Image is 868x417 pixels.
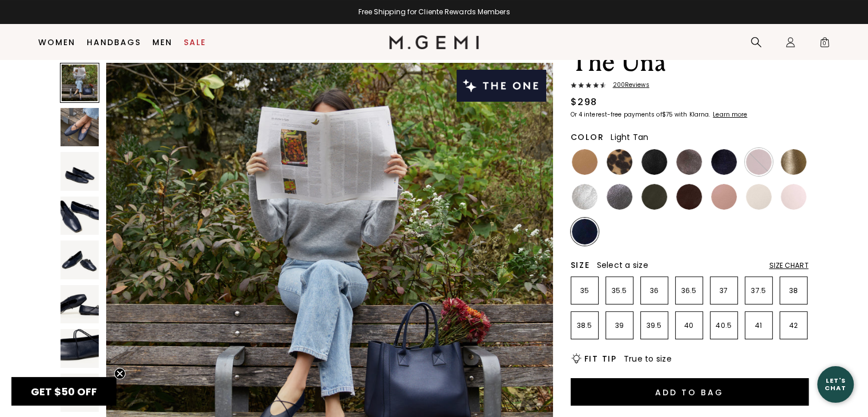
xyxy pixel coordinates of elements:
[389,35,479,49] img: M.Gemi
[571,82,809,91] a: 200Reviews
[572,149,597,175] img: Light Tan
[606,286,633,295] p: 35.5
[606,82,649,89] span: 200 Review s
[641,286,668,295] p: 36
[60,374,99,412] img: The Una
[780,286,807,295] p: 38
[38,38,75,47] a: Women
[676,184,702,210] img: Chocolate
[597,259,648,271] span: Select a size
[675,110,712,119] klarna-placement-style-body: with Klarna
[571,110,662,119] klarna-placement-style-body: Or 4 interest-free payments of
[746,149,772,175] img: Burgundy
[641,149,667,175] img: Black
[60,197,99,235] img: The Una
[60,240,99,279] img: The Una
[710,286,737,295] p: 37
[31,384,97,399] span: GET $50 OFF
[662,110,673,119] klarna-placement-style-amount: $75
[607,184,632,210] img: Gunmetal
[584,354,617,363] h2: Fit Tip
[457,70,546,102] img: The One tag
[641,184,667,210] img: Military
[11,377,116,406] div: GET $50 OFFClose teaser
[746,184,772,210] img: Ecru
[114,368,126,379] button: Close teaser
[713,110,747,119] klarna-placement-style-cta: Learn more
[60,152,99,191] img: The Una
[781,149,806,175] img: Gold
[572,184,597,210] img: Silver
[641,321,668,330] p: 39.5
[152,38,172,47] a: Men
[87,38,141,47] a: Handbags
[624,353,672,364] span: True to size
[769,261,809,270] div: Size Chart
[571,378,809,406] button: Add to Bag
[611,131,648,143] span: Light Tan
[571,133,604,142] h2: Color
[711,149,737,175] img: Midnight Blue
[571,260,590,270] h2: Size
[712,111,747,118] a: Learn more
[571,46,809,78] h1: The Una
[745,321,772,330] p: 41
[60,329,99,368] img: The Una
[819,39,830,50] span: 0
[781,184,806,210] img: Ballerina Pink
[572,219,597,244] img: Navy
[184,38,206,47] a: Sale
[780,321,807,330] p: 42
[676,286,703,295] p: 36.5
[571,286,598,295] p: 35
[817,377,854,391] div: Let's Chat
[60,285,99,324] img: The Una
[745,286,772,295] p: 37.5
[606,321,633,330] p: 39
[60,108,99,147] img: The Una
[571,95,597,109] div: $298
[676,149,702,175] img: Cocoa
[711,184,737,210] img: Antique Rose
[676,321,703,330] p: 40
[607,149,632,175] img: Leopard Print
[710,321,737,330] p: 40.5
[571,321,598,330] p: 38.5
